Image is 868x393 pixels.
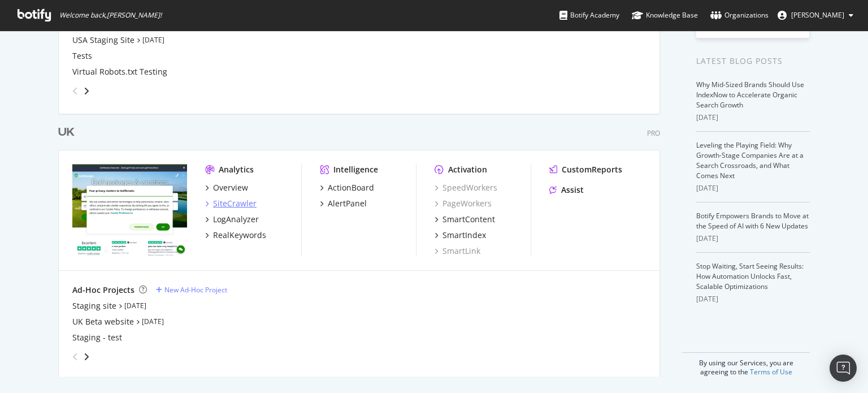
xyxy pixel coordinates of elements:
div: Assist [561,184,584,196]
a: AlertPanel [320,198,367,209]
a: USA Staging Site [72,34,134,46]
a: ActionBoard [320,182,374,193]
div: SiteCrawler [213,198,257,209]
a: UK [58,124,79,141]
div: angle-left [68,348,83,366]
div: New Ad-Hoc Project [164,285,227,295]
a: Why Mid-Sized Brands Should Use IndexNow to Accelerate Organic Search Growth [696,80,804,110]
div: [DATE] [696,234,810,244]
div: [DATE] [696,113,810,123]
div: Open Intercom Messenger [830,355,857,382]
div: angle-right [83,351,90,362]
a: Terms of Use [750,367,792,377]
span: Welcome back, [PERSON_NAME] ! [59,11,162,20]
div: Intelligence [333,164,378,175]
a: Botify Empowers Brands to Move at the Speed of AI with 6 New Updates [696,211,809,231]
a: Stop Waiting, Start Seeing Results: How Automation Unlocks Fast, Scalable Optimizations [696,261,804,291]
a: Overview [205,182,248,193]
a: Virtual Robots.txt Testing [72,66,167,77]
div: Analytics [219,164,254,175]
div: [DATE] [696,294,810,304]
img: www.golfbreaks.com/en-gb/ [72,164,187,256]
div: ActionBoard [328,182,374,193]
button: [PERSON_NAME] [769,6,862,24]
a: Leveling the Playing Field: Why Growth-Stage Companies Are at a Search Crossroads, and What Comes... [696,140,804,180]
a: Staging - test [72,332,122,343]
div: angle-left [68,82,83,100]
a: [DATE] [142,35,164,45]
div: SmartContent [442,214,495,225]
div: CustomReports [562,164,622,175]
a: LogAnalyzer [205,214,259,225]
div: LogAnalyzer [213,214,259,225]
div: Ad-Hoc Projects [72,284,134,296]
a: Assist [549,184,584,196]
a: UK Beta website [72,316,134,327]
div: RealKeywords [213,230,266,241]
div: Pro [647,128,660,138]
a: [DATE] [142,317,164,326]
div: Overview [213,182,248,193]
a: SpeedWorkers [435,182,497,193]
div: Organizations [710,10,769,21]
a: RealKeywords [205,230,266,241]
div: Botify Academy [559,10,619,21]
div: Latest Blog Posts [696,55,810,67]
a: SmartLink [435,245,480,257]
a: CustomReports [549,164,622,175]
div: Knowledge Base [632,10,698,21]
a: SmartIndex [435,230,486,241]
a: New Ad-Hoc Project [156,285,227,295]
a: SmartContent [435,214,495,225]
div: Activation [448,164,487,175]
div: SmartIndex [442,230,486,241]
a: [DATE] [124,301,146,310]
div: angle-right [83,85,90,97]
div: AlertPanel [328,198,367,209]
a: SiteCrawler [205,198,257,209]
div: UK [58,124,75,141]
div: [DATE] [696,183,810,193]
a: Tests [72,50,92,62]
span: Tom Duncombe [791,10,844,20]
a: Staging site [72,300,116,312]
div: By using our Services, you are agreeing to the [682,352,810,377]
a: PageWorkers [435,198,492,209]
